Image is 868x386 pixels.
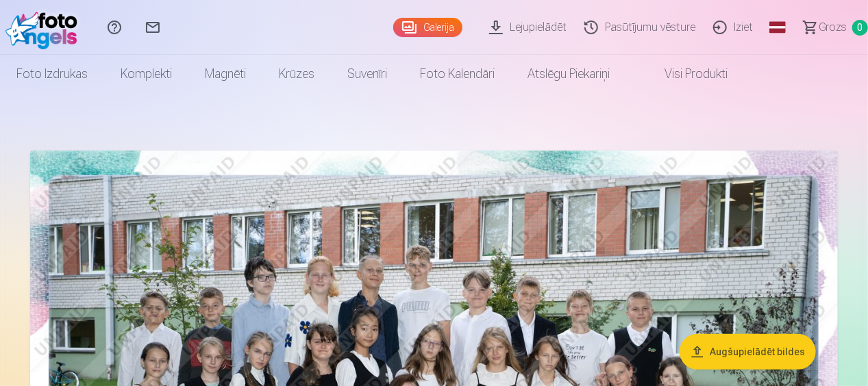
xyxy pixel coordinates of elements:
a: Visi produkti [626,55,744,93]
a: Foto kalendāri [404,55,511,93]
span: 0 [852,20,868,36]
a: Krūzes [262,55,331,93]
a: Magnēti [188,55,262,93]
a: Komplekti [104,55,188,93]
span: Grozs [819,19,847,36]
a: Atslēgu piekariņi [511,55,626,93]
a: Suvenīri [331,55,404,93]
button: Augšupielādēt bildes [680,334,816,370]
a: Galerija [393,18,462,37]
img: /fa1 [5,5,84,49]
